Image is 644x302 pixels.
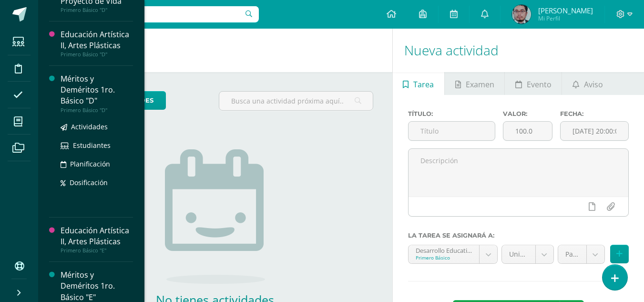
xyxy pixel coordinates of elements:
a: Aviso [562,72,613,95]
div: Educación Artística II, Artes Plásticas [61,29,133,51]
input: Título [409,122,495,140]
span: Parcial (0.0%) [565,245,579,263]
h1: Nueva actividad [404,29,633,72]
div: Primero Básico "D" [61,51,133,58]
div: Méritos y Deméritos 1ro. Básico "D" [61,73,133,106]
div: Primero Básico "D" [61,7,133,13]
h1: Actividades [50,29,381,72]
a: Actividades [61,121,133,132]
a: Unidad 3 [502,245,553,263]
span: Examen [466,73,494,96]
span: Estudiantes [73,141,111,150]
span: Tarea [413,73,434,96]
span: Planificación [70,159,110,168]
div: Desarrollo Educativo y Proyecto de Vida 'D' [416,245,472,254]
input: Fecha de entrega [561,122,628,140]
span: Aviso [584,73,603,96]
a: Dosificación [61,177,133,188]
a: Desarrollo Educativo y Proyecto de Vida 'D'Primero Básico [409,245,497,263]
span: [PERSON_NAME] [538,6,593,15]
span: Evento [527,73,552,96]
input: Puntos máximos [503,122,552,140]
a: Estudiantes [61,140,133,151]
span: Dosificación [70,178,108,187]
a: Planificación [61,158,133,169]
div: Primero Básico "D" [61,107,133,114]
label: Título: [408,110,496,117]
span: Mi Perfil [538,14,593,22]
label: Valor: [503,110,552,117]
a: Educación Artística II, Artes PlásticasPrimero Básico "E" [61,225,133,254]
span: Unidad 3 [509,245,528,263]
label: Fecha: [560,110,629,117]
img: c79a8ee83a32926c67f9bb364e6b58c4.png [512,5,531,24]
a: Tarea [393,72,444,95]
a: Parcial (0.0%) [558,245,604,263]
div: Primero Básico "E" [61,247,133,254]
a: Méritos y Deméritos 1ro. Básico "D"Primero Básico "D" [61,73,133,113]
a: Examen [445,72,504,95]
input: Busca una actividad próxima aquí... [219,92,372,110]
a: Educación Artística II, Artes PlásticasPrimero Básico "D" [61,29,133,58]
input: Busca un usuario... [44,6,259,22]
img: no_activities.png [165,149,265,284]
span: Actividades [71,122,108,131]
label: La tarea se asignará a: [408,232,629,239]
div: Educación Artística II, Artes Plásticas [61,225,133,247]
div: Primero Básico [416,254,472,261]
a: Evento [505,72,562,95]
